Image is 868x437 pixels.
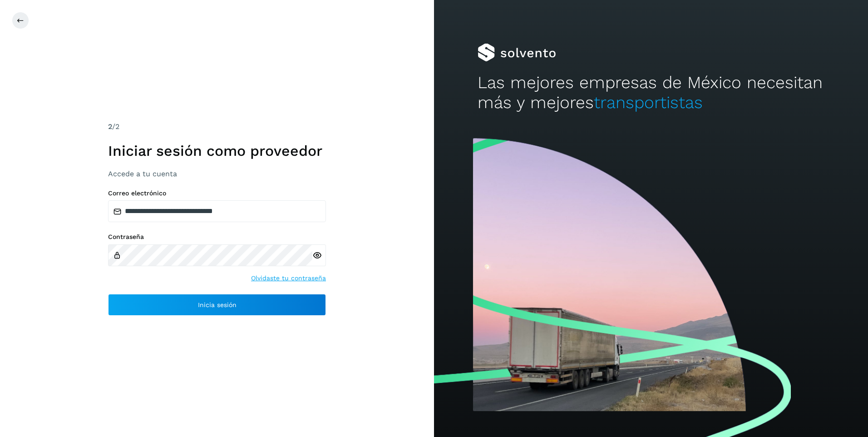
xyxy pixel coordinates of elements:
[478,73,825,113] h2: Las mejores empresas de México necesitan más y mejores
[108,122,112,131] span: 2
[108,121,326,132] div: /2
[108,294,326,316] button: Inicia sesión
[108,189,326,197] label: Correo electrónico
[108,233,326,241] label: Contraseña
[198,302,237,308] span: Inicia sesión
[251,273,326,283] a: Olvidaste tu contraseña
[594,93,703,112] span: transportistas
[108,169,326,178] h3: Accede a tu cuenta
[108,142,326,159] h1: Iniciar sesión como proveedor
